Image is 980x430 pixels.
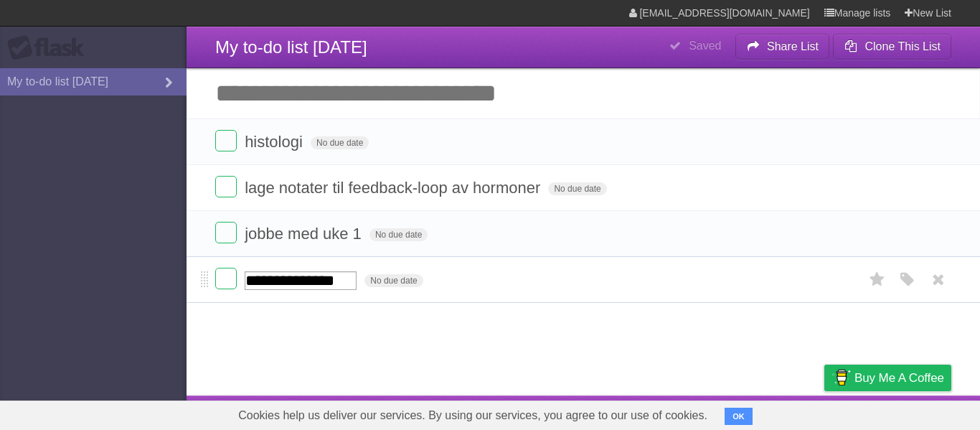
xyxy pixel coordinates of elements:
[369,228,428,241] span: No due date
[245,179,544,197] span: lage notater til feedback-loop av hormoner
[215,130,237,151] label: Done
[215,176,237,197] label: Done
[215,37,367,57] span: My to-do list [DATE]
[215,222,237,243] label: Done
[245,133,306,151] span: histologi
[757,399,788,426] a: Terms
[689,39,721,52] b: Saved
[864,268,891,291] label: Star task
[215,268,237,289] label: Done
[311,136,369,149] span: No due date
[725,408,753,425] button: OK
[633,399,664,426] a: About
[735,34,830,60] button: Share List
[767,40,819,52] b: Share List
[245,225,365,243] span: jobbe med uke 1
[854,365,944,391] span: Buy me a coffee
[224,401,722,430] span: Cookies help us deliver our services. By using our services, you agree to our use of cookies.
[824,365,951,391] a: Buy me a coffee
[681,399,739,426] a: Developers
[861,399,951,426] a: Suggest a feature
[548,182,606,195] span: No due date
[806,399,843,426] a: Privacy
[864,40,941,52] b: Clone This List
[833,34,951,60] button: Clone This List
[7,35,93,61] div: Flask
[364,274,423,287] span: No due date
[831,365,851,390] img: Buy me a coffee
